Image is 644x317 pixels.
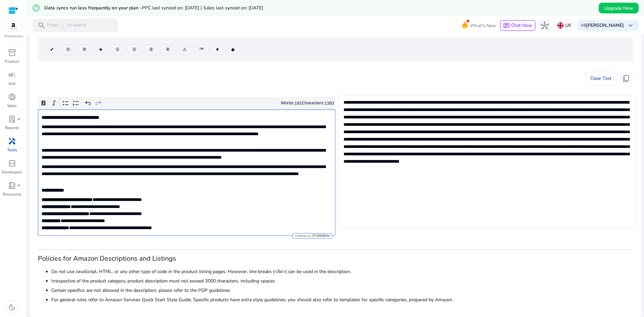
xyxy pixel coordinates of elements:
[51,268,633,275] li: Do not use JavaScript, HTML, or any other type of code in the product listing pages. However, lin...
[51,277,633,284] li: Irrespective of the product category, product description must not exceed 2000 characters, includ...
[585,72,617,85] button: Clear Text
[8,71,16,79] span: campaign
[8,49,16,57] span: inventory_2
[620,72,633,85] button: content_copy
[541,21,549,30] span: hub
[5,58,19,64] p: Product
[166,46,170,53] span: ④
[627,21,635,30] span: keyboard_arrow_down
[182,46,187,53] span: ⚠
[38,21,46,30] span: search
[7,103,17,109] p: Sales
[99,46,103,53] span: ★
[4,34,23,39] p: Marketplace
[44,5,263,11] h5: Data syncs run less frequently on your plan -
[32,4,40,12] mat-icon: error_outline
[281,99,334,107] div: Words: Characters:
[5,125,19,131] p: Reports
[226,44,240,55] button: ◆
[51,296,633,303] li: For general rules refer to Amazon Services Quick Start Style Guide. Specific products have extra ...
[324,101,334,106] label: 1393
[110,44,125,55] button: ①
[8,93,16,101] span: donut_small
[83,46,86,53] span: ®
[60,22,66,29] span: /
[38,109,335,236] div: Rich Text Editor. Editing area: main. Press Alt+0 for help.
[622,74,630,83] span: content_copy
[50,46,54,53] span: ✔
[115,46,120,53] span: ①
[47,22,87,29] p: Press to search
[8,137,16,145] span: handyman
[144,44,159,55] button: ③
[160,44,175,55] button: ④
[538,19,551,32] button: hub
[216,46,219,53] span: ♥
[17,184,20,187] span: fiber_manual_record
[132,46,137,53] span: ②
[51,287,633,294] li: Certain specifics are not allowed in the description, please refer to the PDP guidelines
[231,46,235,53] span: ◆
[557,22,564,29] img: uk.svg
[503,22,510,29] span: chat
[77,44,92,55] button: ®
[3,191,21,197] p: Resources
[294,101,302,106] label: 191
[2,169,22,175] p: Developers
[66,46,70,53] span: ©
[93,44,108,55] button: ★
[500,20,535,31] button: chatChat Now
[511,22,532,29] span: Chat Now
[38,255,633,263] h3: Policies for Amazon Descriptions and Listings
[604,5,633,12] span: Upgrade Now
[581,23,624,28] p: Hi
[17,118,20,120] span: fiber_manual_record
[590,72,611,85] span: Clear Text
[45,44,59,55] button: ✔
[8,159,16,167] span: code_blocks
[149,46,153,53] span: ③
[8,115,16,123] span: lab_profile
[199,46,204,53] span: ™
[8,81,16,87] p: Ads
[470,20,496,32] span: What's New
[586,22,624,29] b: [PERSON_NAME]
[38,97,335,110] div: Editor toolbar
[177,44,192,55] button: ⚠
[4,21,22,31] img: amazon.svg
[194,44,209,55] button: ™
[565,19,572,31] p: UK
[8,181,16,190] span: book_4
[127,44,142,55] button: ②
[8,303,16,311] span: dark_mode
[294,234,311,237] span: Powered by
[7,147,17,153] p: Tools
[142,5,263,11] span: PPC last synced on: [DATE] | Sales last synced on: [DATE]
[599,3,639,13] button: Upgrade Now
[211,44,224,55] button: ♥
[61,44,75,55] button: ©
